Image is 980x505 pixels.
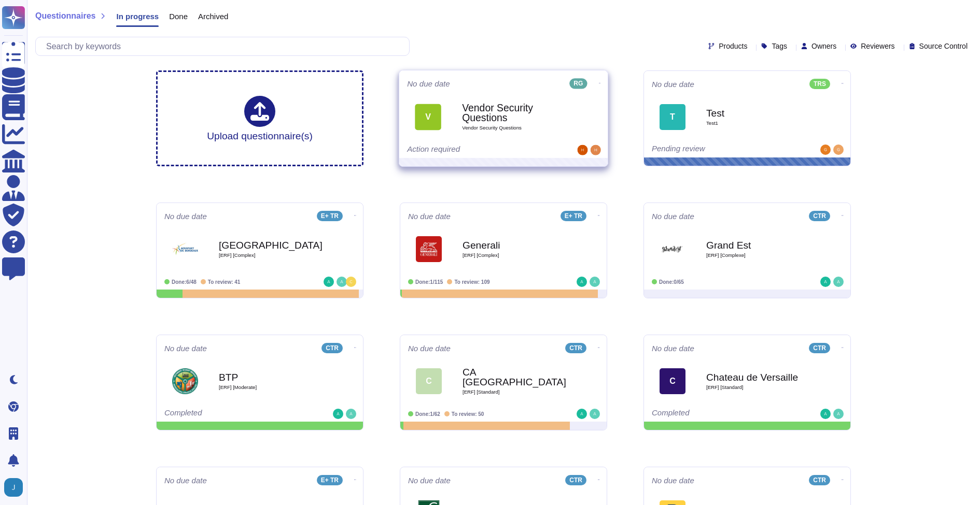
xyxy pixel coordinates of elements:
img: user [577,409,587,419]
span: Done: 1/115 [415,279,443,285]
img: user [346,409,356,419]
span: No due date [652,344,694,352]
img: user [820,409,831,419]
div: Action required [407,145,536,155]
span: [ERF] [Complex] [219,253,323,258]
span: Reviewers [861,42,894,50]
span: Archived [198,12,228,20]
img: user [346,277,356,287]
img: user [591,145,601,155]
span: Done [169,12,188,20]
div: CTR [565,343,586,353]
b: CA [GEOGRAPHIC_DATA] [463,367,566,387]
div: V [415,104,441,130]
div: CTR [321,343,343,353]
span: Owners [811,42,836,50]
img: user [324,277,334,287]
span: Done: 1/62 [415,411,440,417]
img: user [590,277,600,287]
img: user [577,145,587,155]
div: TRS [809,79,830,89]
div: E+ TR [317,475,343,485]
img: user [820,277,831,287]
div: Completed [652,409,779,419]
span: Products [719,42,747,50]
div: C [416,368,442,394]
span: To review: 50 [452,411,484,417]
input: Search by keywords [41,37,409,55]
div: Upload questionnaire(s) [207,96,313,141]
img: user [833,145,844,155]
span: Done: 0/65 [659,279,684,285]
span: No due date [408,344,451,352]
b: Test [706,108,810,118]
span: No due date [408,477,451,484]
span: To review: 41 [208,279,241,285]
div: CTR [809,343,830,353]
img: Logo [660,236,685,262]
span: Done: 6/48 [172,279,197,285]
b: Chateau de Versaille [706,372,810,382]
img: user [833,409,844,419]
div: CTR [809,211,830,221]
span: Tags [772,42,787,50]
span: Source Control [919,42,968,50]
b: Vendor Security Questions [462,103,567,123]
span: No due date [164,212,207,220]
span: [ERF] [Standard] [463,389,566,395]
div: E+ TR [317,211,343,221]
span: [ERF] [Standard] [706,385,810,390]
img: user [590,409,600,419]
div: C [660,368,685,394]
b: [GEOGRAPHIC_DATA] [219,240,323,250]
img: Logo [172,236,198,262]
span: [ERF] [Moderate] [219,385,323,390]
span: To review: 109 [454,279,489,285]
span: In progress [116,12,159,20]
img: user [577,277,587,287]
b: Grand Est [706,240,810,250]
b: Generali [463,240,566,250]
img: user [820,145,831,155]
b: BTP [219,372,323,382]
div: Pending review [652,145,779,155]
span: [ERF] [Complex] [463,253,566,258]
div: Completed [164,409,291,419]
span: No due date [652,212,694,220]
img: user [337,277,347,287]
span: No due date [407,80,450,88]
div: T [660,104,685,130]
span: [ERF] [Complexe] [706,253,810,258]
span: No due date [408,212,451,220]
span: Test1 [706,121,810,126]
span: Questionnaires [35,12,95,20]
img: user [833,277,844,287]
img: user [4,478,23,497]
img: Logo [172,368,198,394]
div: CTR [565,475,586,485]
span: Vendor Security Questions [462,126,567,131]
img: Logo [416,236,442,262]
div: CTR [809,475,830,485]
div: RG [569,78,587,89]
button: user [2,476,30,499]
div: E+ TR [561,211,586,221]
img: user [333,409,343,419]
span: No due date [652,477,694,484]
span: No due date [652,80,694,88]
span: No due date [164,344,207,352]
span: No due date [164,477,207,484]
